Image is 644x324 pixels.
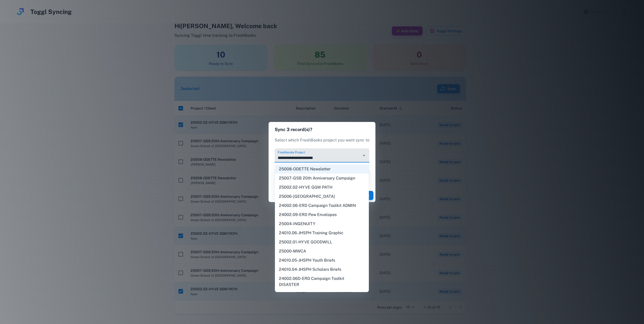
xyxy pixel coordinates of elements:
li: 25000-MWCA [275,247,369,256]
li: 25007-GSB 20th Anniversary Campaign [275,174,369,183]
li: 24002.06D-ERD Campaign Toolkit DISASTER [275,274,369,289]
li: 25002.02-HYVE GGW PATH [275,183,369,192]
h2: Sync 3 record(s)? [269,122,375,137]
li: 25004-INGENUITY [275,219,369,228]
label: Freshbooks Project [278,150,305,154]
li: 25008-ODETTE Newsletter [275,165,369,174]
p: Select which FreshBooks project you want sync to [275,137,369,143]
li: 25006-[GEOGRAPHIC_DATA] [275,192,369,201]
li: 25002.01-HYVE GOODWILL [275,238,369,247]
li: 24002.06-ERD Campaign Toolkit ADMIN [275,201,369,210]
li: 24010.05-JHSPH Youth Briefs [275,256,369,265]
li: 24010.06-JHSPH Training Graphic [275,228,369,238]
div: ​ [275,169,369,183]
li: 24002.06C-ERD Campaign Toolkit ECD [275,289,369,298]
li: 24002.09-ERD Pew Envelopes [275,210,369,219]
button: Close [360,152,368,159]
li: 24010.04-JHSPH Scholars Briefs [275,265,369,274]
